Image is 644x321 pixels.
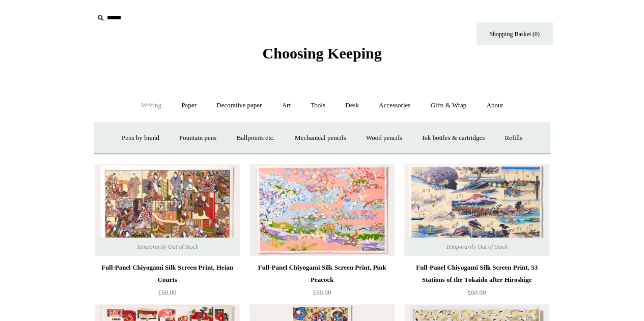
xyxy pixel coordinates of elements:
span: £60.00 [468,288,486,296]
span: Choosing Keeping [262,45,381,62]
a: Pens by brand [113,125,169,152]
span: £60.00 [158,288,177,296]
a: Full-Panel Chiyogami Silk Screen Print, 53 Stations of the Tōkaidō after Hiroshige Full-Panel Chi... [404,164,549,256]
a: Mechanical pencils [286,125,355,152]
a: Writing [132,92,171,119]
div: Full-Panel Chiyogami Silk Screen Print, Heian Courts [98,261,237,286]
div: Full-Panel Chiyogami Silk Screen Print, Pink Peacock [252,261,391,286]
a: Full-Panel Chiyogami Silk Screen Print, Pink Peacock Full-Panel Chiyogami Silk Screen Print, Pink... [249,164,394,256]
img: Full-Panel Chiyogami Silk Screen Print, 53 Stations of the Tōkaidō after Hiroshige [404,164,549,256]
a: Desk [336,92,368,119]
a: Full-Panel Chiyogami Silk Screen Print, Heian Courts Full-Panel Chiyogami Silk Screen Print, Heia... [95,164,240,256]
span: Temporarily Out of Stock [436,238,518,256]
a: Accessories [370,92,419,119]
a: Art [273,92,300,119]
a: Full-Panel Chiyogami Silk Screen Print, Pink Peacock £60.00 [249,261,394,303]
a: Choosing Keeping [262,53,381,60]
a: Full-Panel Chiyogami Silk Screen Print, Heian Courts £60.00 [95,261,240,303]
a: Decorative paper [207,92,271,119]
img: Full-Panel Chiyogami Silk Screen Print, Heian Courts [95,164,240,256]
a: Refills [495,125,531,152]
img: Full-Panel Chiyogami Silk Screen Print, Pink Peacock [249,164,394,256]
a: Fountain pens [170,125,226,152]
div: Full-Panel Chiyogami Silk Screen Print, 53 Stations of the Tōkaidō after Hiroshige [407,261,546,286]
span: £60.00 [313,288,331,296]
a: Shopping Basket (0) [477,22,553,45]
a: Paper [172,92,206,119]
a: Tools [301,92,334,119]
a: Ink bottles & cartridges [413,125,494,152]
span: Temporarily Out of Stock [126,238,208,256]
a: Gifts & Wrap [421,92,475,119]
a: Full-Panel Chiyogami Silk Screen Print, 53 Stations of the Tōkaidō after Hiroshige £60.00 [404,261,549,303]
a: About [477,92,512,119]
a: Ballpoints etc. [228,125,284,152]
a: Wood pencils [357,125,411,152]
